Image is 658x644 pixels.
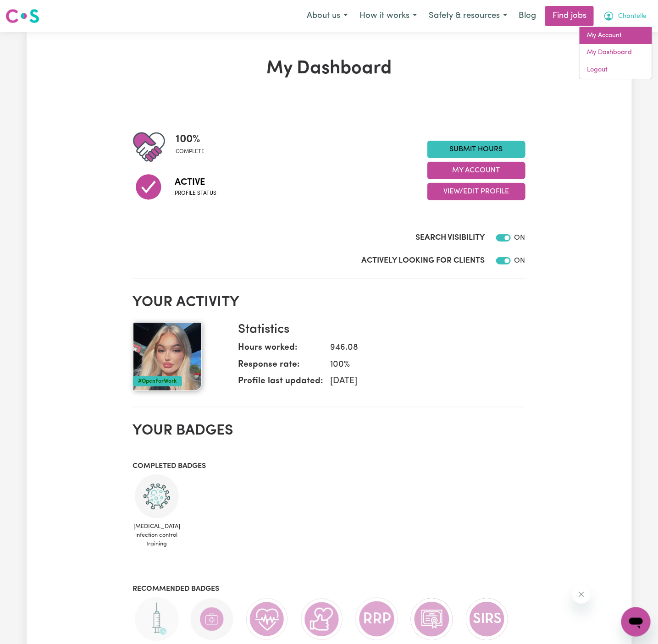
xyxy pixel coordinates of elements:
button: My Account [427,162,525,179]
label: Search Visibility [416,232,485,244]
h3: Recommended badges [133,585,525,594]
button: Safety & resources [423,6,513,26]
img: Care and support worker has booked an appointment and is waiting for the first dose of the COVID-... [135,597,179,641]
div: My Account [579,27,652,79]
span: Profile status [175,189,217,198]
h3: Statistics [238,322,518,338]
span: ON [514,257,525,264]
img: Careseekers logo [6,8,39,24]
img: CS Academy: COVID-19 Infection Control Training course completed [135,474,179,518]
a: Submit Hours [427,141,525,158]
img: CS Academy: Aged Care Quality Standards & Code of Conduct course completed [410,597,454,641]
div: #OpenForWork [133,376,182,386]
a: Blog [513,6,542,26]
img: Care and support worker has completed CPR Certification [245,597,289,641]
h2: Your activity [133,294,525,311]
a: Find jobs [545,6,594,26]
a: My Dashboard [580,44,652,61]
dt: Response rate: [238,358,323,375]
h1: My Dashboard [133,58,525,80]
button: How it works [354,6,423,26]
span: 100 % [176,131,205,148]
button: About us [301,6,354,26]
h3: Completed badges [133,462,525,471]
img: CS Academy: Serious Incident Reporting Scheme course completed [465,597,509,641]
h2: Your badges [133,422,525,440]
span: Need any help? [6,6,55,14]
img: CS Academy: Regulated Restrictive Practices course completed [355,597,399,641]
a: Logout [580,61,652,79]
iframe: Button to launch messaging window [621,607,651,637]
dt: Hours worked: [238,341,323,358]
img: Care and support worker has completed First Aid Certification [190,597,234,641]
dd: 100 % [323,358,518,372]
a: My Account [580,27,652,44]
span: Active [175,176,217,189]
span: Chantelle [618,11,647,22]
span: ON [514,234,525,242]
button: My Account [597,6,652,26]
button: View/Edit Profile [427,183,525,200]
dd: 946.08 [323,341,518,355]
a: Careseekers logo [6,6,39,27]
iframe: Close message [572,585,591,604]
dt: Profile last updated: [238,375,323,392]
span: [MEDICAL_DATA] infection control training [133,518,181,552]
img: Your profile picture [133,322,202,391]
dd: [DATE] [323,375,518,388]
img: Care worker is recommended by Careseekers [300,597,344,641]
label: Actively Looking for Clients [362,255,485,267]
span: complete [176,148,205,156]
div: Profile completeness: 100% [176,131,212,163]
